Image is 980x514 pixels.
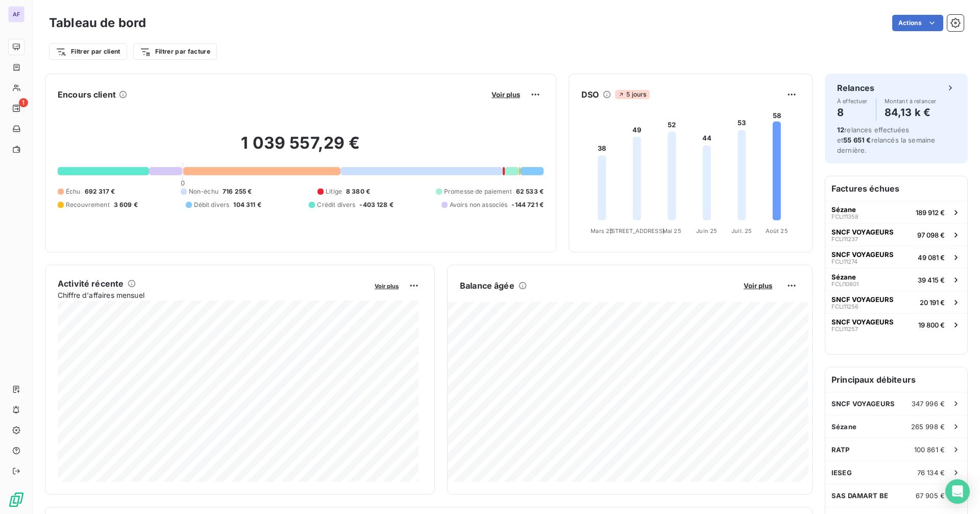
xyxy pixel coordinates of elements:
[326,187,342,196] span: Litige
[58,88,116,101] h6: Encours client
[114,200,138,209] span: 3 609 €
[825,313,967,336] button: SNCF VOYAGEURSFCLI1125719 800 €
[916,492,945,500] span: 67 905 €
[492,90,520,99] span: Voir plus
[831,303,859,310] span: FCLI11256
[591,227,613,235] tspan: Mars 25
[912,400,945,408] span: 347 996 €
[914,446,945,454] span: 100 861 €
[831,492,888,500] span: SAS DAMART BE
[825,246,967,268] button: SNCF VOYAGEURSFCLI1127449 081 €
[918,253,945,262] span: 49 081 €
[488,90,523,99] button: Voir plus
[359,200,394,209] span: -403 128 €
[511,200,544,209] span: -144 721 €
[918,321,945,329] span: 19 800 €
[85,187,115,196] span: 692 317 €
[831,259,857,265] span: FCLI11274
[194,200,230,209] span: Débit divers
[837,126,844,134] span: 12
[831,205,856,214] span: Sézane
[825,223,967,246] button: SNCF VOYAGEURSFCLI1123797 098 €
[831,214,859,220] span: FCLI11358
[831,281,859,287] span: FCLI10801
[837,104,868,121] h4: 8
[744,282,772,290] span: Voir plus
[8,100,24,116] a: 1
[892,15,943,31] button: Actions
[460,279,514,292] h6: Balance âgée
[372,281,402,290] button: Voir plus
[49,14,146,32] h3: Tableau de bord
[58,277,124,290] h6: Activité récente
[918,276,945,284] span: 39 415 €
[58,290,367,300] span: Chiffre d'affaires mensuel
[825,291,967,313] button: SNCF VOYAGEURSFCLI1125620 191 €
[581,88,599,101] h6: DSO
[837,98,868,104] span: À effectuer
[837,82,874,94] h6: Relances
[223,187,252,196] span: 716 255 €
[831,400,895,408] span: SNCF VOYAGEURS
[696,227,717,235] tspan: Juin 25
[831,250,894,259] span: SNCF VOYAGEURS
[825,268,967,291] button: SézaneFCLI1080139 415 €
[346,187,370,196] span: 8 380 €
[663,227,681,235] tspan: Mai 25
[825,367,967,392] h6: Principaux débiteurs
[885,104,937,121] h4: 84,13 k €
[831,326,858,332] span: FCLI11257
[837,126,935,154] span: relances effectuées et relancés la semaine dernière.
[825,176,967,201] h6: Factures échues
[945,479,970,504] div: Open Intercom Messenger
[831,469,852,477] span: IESEG
[233,200,261,209] span: 104 311 €
[615,90,649,99] span: 5 jours
[8,6,24,22] div: AF
[133,43,217,60] button: Filtrer par facture
[917,469,945,477] span: 76 134 €
[49,43,127,60] button: Filtrer par client
[917,231,945,239] span: 97 098 €
[66,187,81,196] span: Échu
[831,228,894,236] span: SNCF VOYAGEURS
[731,227,752,235] tspan: Juil. 25
[831,295,894,303] span: SNCF VOYAGEURS
[831,318,894,326] span: SNCF VOYAGEURS
[885,98,937,104] span: Montant à relancer
[843,136,871,144] span: 55 651 €
[831,446,850,454] span: RATP
[916,208,945,217] span: 189 912 €
[831,236,858,242] span: FCLI11237
[66,200,110,209] span: Recouvrement
[920,298,945,307] span: 20 191 €
[444,187,512,196] span: Promesse de paiement
[911,423,945,431] span: 265 998 €
[317,200,355,209] span: Crédit divers
[741,281,775,290] button: Voir plus
[19,98,28,107] span: 1
[831,423,856,431] span: Sézane
[375,283,399,290] span: Voir plus
[58,133,544,163] h2: 1 039 557,29 €
[189,187,218,196] span: Non-échu
[766,227,788,235] tspan: Août 25
[609,227,665,235] tspan: [STREET_ADDRESS]
[8,492,24,508] img: Logo LeanPay
[825,201,967,223] button: SézaneFCLI11358189 912 €
[516,187,544,196] span: 62 533 €
[181,179,185,187] span: 0
[450,200,508,209] span: Avoirs non associés
[831,273,856,281] span: Sézane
